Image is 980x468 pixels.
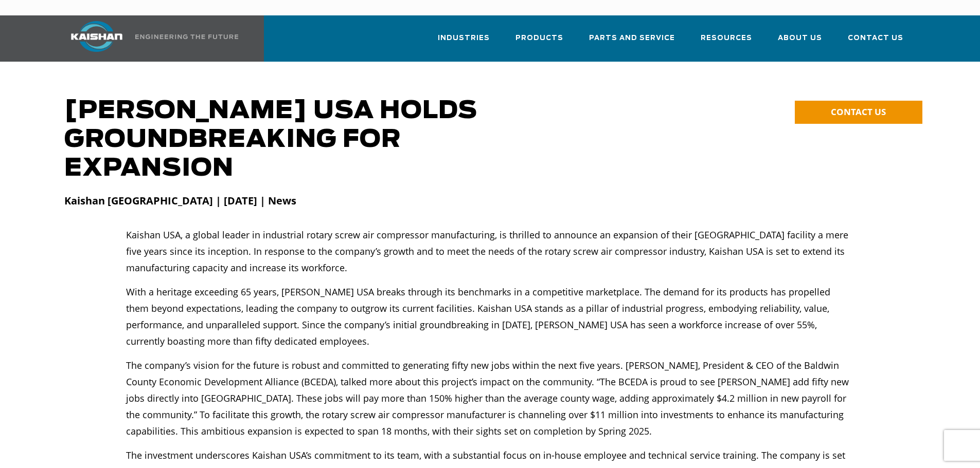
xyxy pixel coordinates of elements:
a: Kaishan USA [58,15,240,62]
a: Parts and Service [589,25,675,60]
span: [PERSON_NAME] USA Holds Groundbreaking for Expansion [64,99,477,181]
img: Engineering the future [135,34,238,39]
a: Resources [701,25,752,60]
span: Contact Us [848,32,903,44]
span: The company’s vision for the future is robust and committed to generating fifty new jobs within t... [126,359,849,437]
strong: Kaishan [GEOGRAPHIC_DATA] | [DATE] | News [64,194,296,208]
a: CONTACT US [795,101,922,124]
a: Industries [438,25,490,60]
img: kaishan logo [58,21,135,52]
span: Products [515,32,563,44]
span: Industries [438,32,490,44]
a: Products [515,25,563,60]
a: About Us [778,25,822,60]
span: With a heritage exceeding 65 years, [PERSON_NAME] USA breaks through its benchmarks in a competit... [126,286,830,347]
a: Contact Us [848,25,903,60]
span: Kaishan USA, a global leader in industrial rotary screw air compressor manufacturing, is thrilled... [126,229,848,274]
span: CONTACT US [831,106,886,118]
span: Resources [701,32,752,44]
span: Parts and Service [589,32,675,44]
span: About Us [778,32,822,44]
